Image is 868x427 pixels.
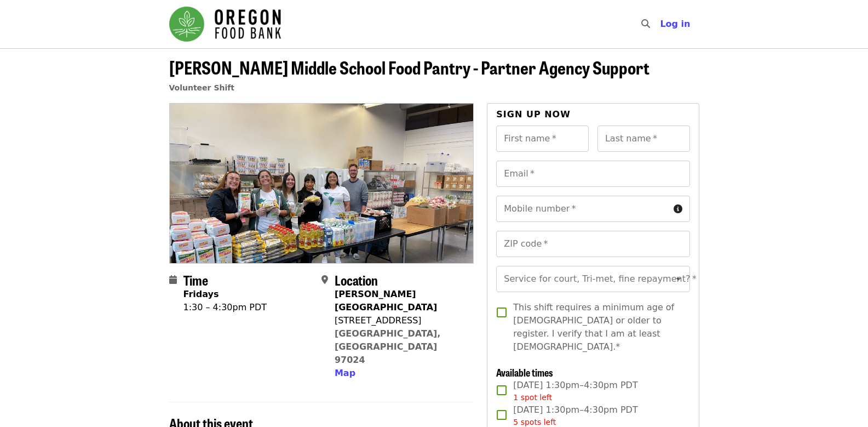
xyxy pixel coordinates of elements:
i: circle-info icon [674,204,682,214]
a: Volunteer Shift [169,83,235,92]
span: 5 spots left [513,418,556,426]
span: This shift requires a minimum age of [DEMOGRAPHIC_DATA] or older to register. I verify that I am ... [513,301,681,354]
span: Time [183,270,208,289]
input: Search [657,11,665,37]
span: Map [335,368,355,378]
div: [STREET_ADDRESS] [335,314,465,327]
div: 1:30 – 4:30pm PDT [183,301,267,314]
img: Reynolds Middle School Food Pantry - Partner Agency Support organized by Oregon Food Bank [170,104,474,263]
strong: [PERSON_NAME][GEOGRAPHIC_DATA] [335,289,437,312]
button: Map [335,367,355,380]
span: Location [335,270,378,289]
input: Last name [597,126,690,152]
span: Log in [660,19,690,29]
a: [GEOGRAPHIC_DATA], [GEOGRAPHIC_DATA] 97024 [335,328,441,365]
i: search icon [641,19,650,29]
span: Available times [496,365,553,379]
button: Log in [651,13,699,35]
button: Open [671,271,686,287]
span: 1 spot left [513,393,552,402]
img: Oregon Food Bank - Home [169,7,281,42]
i: map-marker-alt icon [321,275,328,285]
input: Mobile number [496,196,669,222]
span: [PERSON_NAME] Middle School Food Pantry - Partner Agency Support [169,54,649,80]
i: calendar icon [169,275,177,285]
span: [DATE] 1:30pm–4:30pm PDT [513,379,637,403]
input: Email [496,161,689,187]
span: Sign up now [496,109,571,119]
strong: Fridays [183,289,219,299]
input: First name [496,126,589,152]
input: ZIP code [496,231,689,257]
